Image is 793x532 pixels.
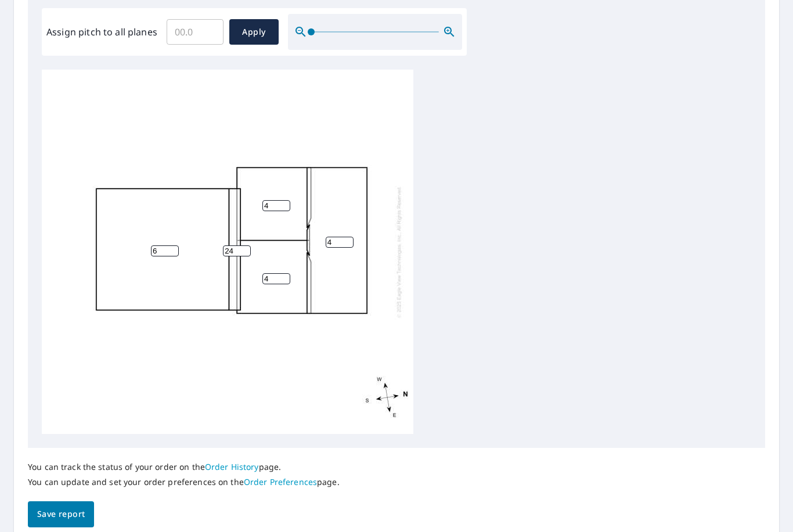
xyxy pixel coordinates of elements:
[37,507,85,522] span: Save report
[28,501,94,527] button: Save report
[167,16,224,48] input: 00.0
[46,25,157,39] label: Assign pitch to all planes
[239,25,269,39] span: Apply
[205,461,259,472] a: Order History
[28,477,340,487] p: You can update and set your order preferences on the page.
[229,19,279,45] button: Apply
[244,476,317,487] a: Order Preferences
[28,462,340,472] p: You can track the status of your order on the page.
